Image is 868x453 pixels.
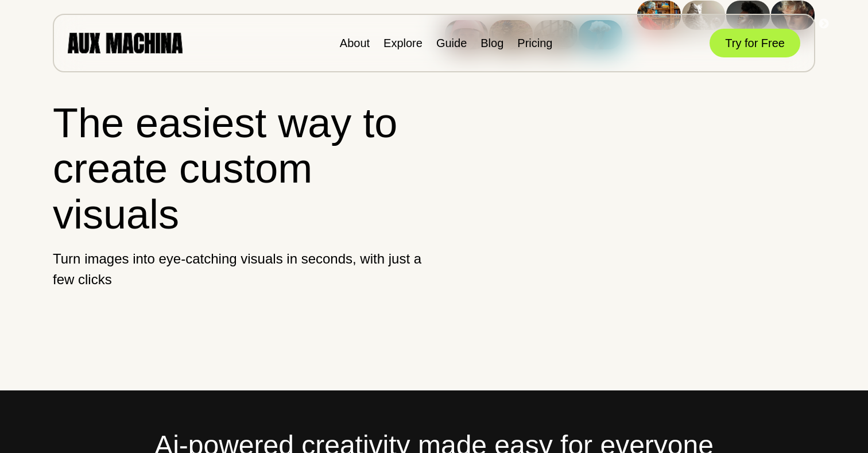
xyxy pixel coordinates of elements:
a: About [340,37,370,49]
a: Explore [383,37,423,49]
a: Pricing [517,37,552,49]
a: Guide [436,37,467,49]
p: Turn images into eye-catching visuals in seconds, with just a few clicks [53,249,424,290]
h1: The easiest way to create custom visuals [53,100,424,237]
button: Try for Free [710,29,800,57]
a: Blog [480,37,503,49]
img: AUX MACHINA [68,33,183,53]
